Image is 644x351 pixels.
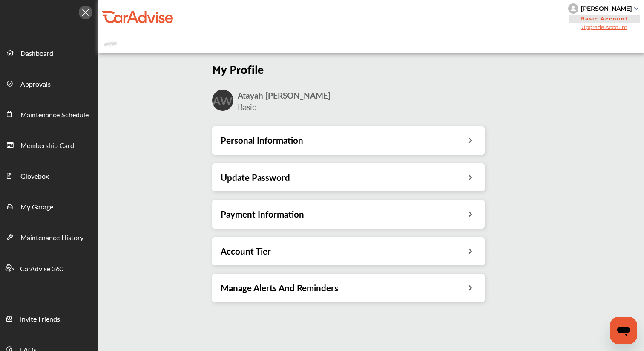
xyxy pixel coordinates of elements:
h3: Update Password [221,172,290,183]
span: Upgrade Account [568,24,641,30]
h3: Personal Information [221,135,303,146]
span: Maintenance History [20,232,83,244]
span: Approvals [20,79,51,90]
img: sCxJUJ+qAmfqhQGDUl18vwLg4ZYJ6CxN7XmbOMBAAAAAElFTkSuQmCC [634,7,638,10]
img: knH8PDtVvWoAbQRylUukY18CTiRevjo20fAtgn5MLBQj4uumYvk2MzTtcAIzfGAtb1XOLVMAvhLuqoNAbL4reqehy0jehNKdM... [568,3,578,14]
h2: My Profile [212,61,485,76]
span: Membership Card [20,140,74,151]
h3: Account Tier [221,246,271,257]
a: My Garage [0,191,97,221]
span: Glovebox [20,171,49,182]
span: CarAdvise 360 [20,264,63,275]
h3: Manage Alerts And Reminders [221,282,338,293]
span: Basic [238,101,256,113]
a: Membership Card [0,129,97,160]
span: Invite Friends [20,314,60,325]
div: [PERSON_NAME] [581,5,632,12]
a: Glovebox [0,160,97,191]
a: Approvals [0,68,97,99]
img: Icon.5fd9dcc7.svg [79,6,92,19]
span: My Garage [20,202,53,213]
h3: Payment Information [221,209,304,220]
iframe: Button to launch messaging window [610,317,637,344]
span: Basic Account [569,15,640,23]
span: Atayah [PERSON_NAME] [238,90,331,101]
a: Dashboard [0,37,97,68]
span: Dashboard [20,48,53,59]
span: Maintenance Schedule [20,110,89,121]
a: Maintenance Schedule [0,99,97,129]
a: Maintenance History [0,221,97,252]
h2: AW [213,93,233,108]
img: placeholder_car.fcab19be.svg [104,38,117,49]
